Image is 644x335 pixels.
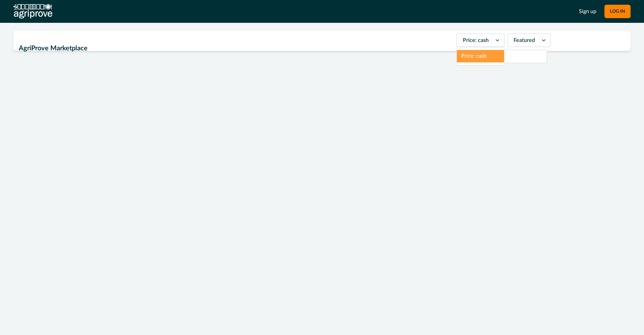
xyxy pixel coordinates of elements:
h2: AgriProve Marketplace [19,42,452,55]
a: Sign up [579,7,596,15]
img: AgriProve logo [13,4,52,19]
button: LOG IN [604,5,631,18]
div: Price: cash [457,50,504,62]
